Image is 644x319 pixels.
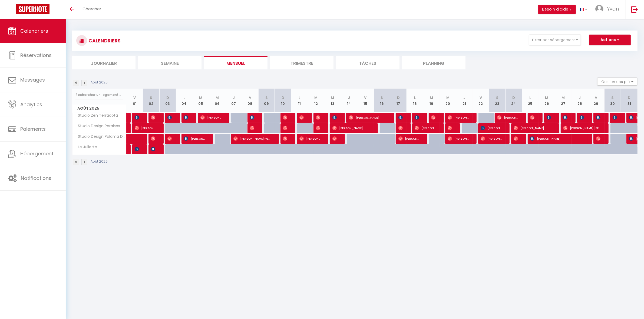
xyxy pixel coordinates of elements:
[613,112,618,123] span: [PERSON_NAME]
[135,144,140,154] span: [PERSON_NAME] El Amine [PERSON_NAME]
[595,95,597,100] abbr: V
[530,112,536,123] span: [PERSON_NAME]
[463,95,465,100] abbr: J
[440,89,456,113] th: 20
[299,112,305,123] span: [PERSON_NAME]
[167,112,173,123] span: [PERSON_NAME]
[357,89,374,113] th: 15
[612,95,614,100] abbr: S
[629,112,642,123] span: [PERSON_NAME]
[209,89,225,113] th: 06
[514,133,519,144] span: [PERSON_NAME]
[331,95,334,100] abbr: M
[242,89,258,113] th: 08
[166,95,169,100] abbr: D
[16,4,49,14] img: Super Booking
[20,126,46,132] span: Paiements
[73,123,122,129] span: Studio Design Paraisos
[75,90,123,100] input: Rechercher un logement...
[299,95,300,100] abbr: L
[448,123,453,133] span: [PERSON_NAME]
[605,89,621,113] th: 30
[480,95,482,100] abbr: V
[20,28,48,34] span: Calendriers
[299,133,321,144] span: [PERSON_NAME]
[151,144,156,154] span: [PERSON_NAME]
[563,112,569,123] span: [PERSON_NAME] [PERSON_NAME]
[282,95,284,100] abbr: D
[135,112,140,123] span: [PERSON_NAME]
[398,112,404,123] span: Koray Inal
[21,175,51,182] span: Notifications
[91,159,108,164] p: Août 2025
[308,89,324,113] th: 12
[364,95,367,100] abbr: V
[398,123,404,133] span: [PERSON_NAME]
[72,56,136,69] li: Journalier
[506,89,522,113] th: 24
[497,112,519,123] span: [PERSON_NAME]
[588,89,605,113] th: 29
[135,123,157,133] span: [PERSON_NAME]
[597,78,638,86] button: Gestion des prix
[72,105,126,112] span: Août 2025
[539,89,555,113] th: 26
[513,95,515,100] abbr: D
[184,112,189,123] span: [PERSON_NAME]
[348,95,350,100] abbr: J
[336,56,399,69] li: Tâches
[199,95,202,100] abbr: M
[192,89,209,113] th: 05
[579,95,581,100] abbr: J
[151,112,156,123] span: [PERSON_NAME]
[316,112,321,123] span: [PERSON_NAME]
[143,89,159,113] th: 02
[545,95,548,100] abbr: M
[20,101,42,108] span: Analytics
[314,95,318,100] abbr: M
[183,95,185,100] abbr: L
[127,113,129,123] a: [PERSON_NAME] [PERSON_NAME]
[390,89,407,113] th: 17
[414,95,416,100] abbr: L
[415,123,437,133] span: [PERSON_NAME]
[332,123,371,133] span: [PERSON_NAME]
[225,89,242,113] th: 07
[91,80,108,85] p: Août 2025
[430,95,433,100] abbr: M
[20,150,54,157] span: Hébergement
[82,6,101,12] span: Chercher
[200,112,222,123] span: [PERSON_NAME]
[332,112,338,123] span: [PERSON_NAME]
[349,112,387,123] span: [PERSON_NAME]
[448,133,470,144] span: [PERSON_NAME]
[204,56,267,69] li: Mensuel
[629,133,642,144] span: [PERSON_NAME]
[167,133,173,144] span: [PERSON_NAME]
[291,89,308,113] th: 11
[138,56,202,69] li: Semaine
[332,133,338,144] span: [PERSON_NAME]
[631,6,638,13] img: logout
[397,95,400,100] abbr: D
[496,95,498,100] abbr: S
[481,133,503,144] span: [PERSON_NAME][DATE]
[489,89,506,113] th: 23
[316,123,321,133] span: [PERSON_NAME]
[341,89,357,113] th: 14
[275,89,291,113] th: 10
[596,133,602,144] span: Loic Passepont
[381,95,383,100] abbr: S
[374,89,390,113] th: 16
[456,89,473,113] th: 21
[283,112,288,123] span: [PERSON_NAME] Aln
[270,56,333,69] li: Trimestre
[159,89,176,113] th: 03
[563,123,602,133] span: [PERSON_NAME] [PERSON_NAME]
[127,89,143,113] th: 01
[446,95,450,100] abbr: M
[398,133,420,144] span: [PERSON_NAME]
[250,123,255,133] span: [PERSON_NAME]
[595,5,603,13] img: ...
[402,56,465,69] li: Planning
